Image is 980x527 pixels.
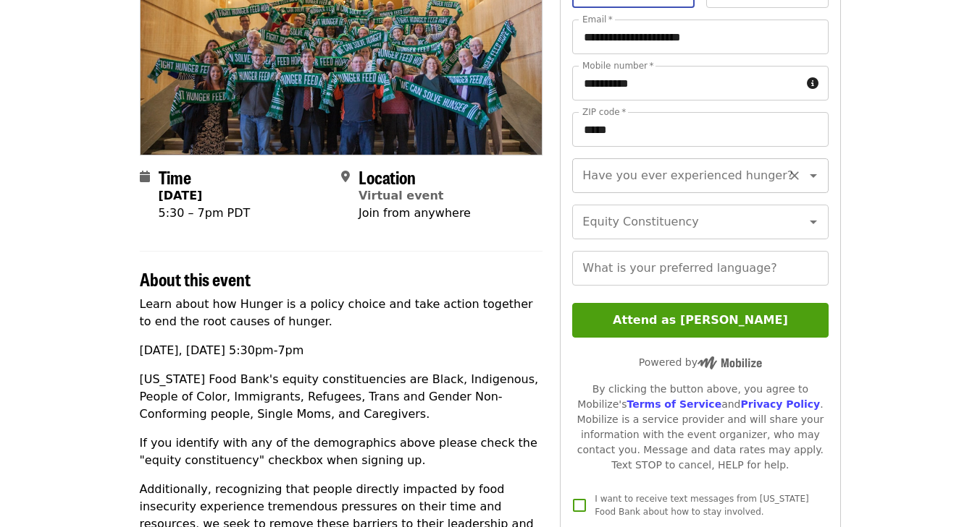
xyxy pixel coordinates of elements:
[572,251,828,286] input: What is your preferred language?
[572,66,800,100] input: Mobile number
[698,356,762,369] img: Powered by Mobilize
[159,164,191,189] span: Time
[359,206,471,220] span: Join from anywhere
[639,356,762,368] span: Powered by
[140,434,543,469] p: If you identify with any of the demographics above please check the "equity constituency" checkbo...
[359,164,416,189] span: Location
[627,398,721,410] a: Terms of Service
[341,170,350,184] i: map-marker-alt icon
[582,61,653,70] label: Mobile number
[572,112,828,147] input: ZIP code
[140,266,251,291] span: About this event
[159,189,203,202] strong: [DATE]
[140,170,150,184] i: calendar icon
[807,77,818,90] i: circle-info icon
[159,205,251,222] div: 5:30 – 7pm PDT
[572,20,828,54] input: Email
[140,371,543,423] p: [US_STATE] Food Bank's equity constituencies are Black, Indigenous, People of Color, Immigrants, ...
[359,189,444,202] a: Virtual event
[595,494,808,517] span: I want to receive text messages from [US_STATE] Food Bank about how to stay involved.
[582,108,626,116] label: ZIP code
[572,382,828,473] div: By clicking the button above, you agree to Mobilize's and . Mobilize is a service provider and wi...
[803,212,824,232] button: Open
[740,398,820,410] a: Privacy Policy
[784,166,805,186] button: Clear
[582,15,613,24] label: Email
[572,303,828,338] button: Attend as [PERSON_NAME]
[140,342,543,359] p: [DATE], [DATE] 5:30pm-7pm
[140,296,543,330] p: Learn about how Hunger is a policy choice and take action together to end the root causes of hunger.
[803,166,824,186] button: Open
